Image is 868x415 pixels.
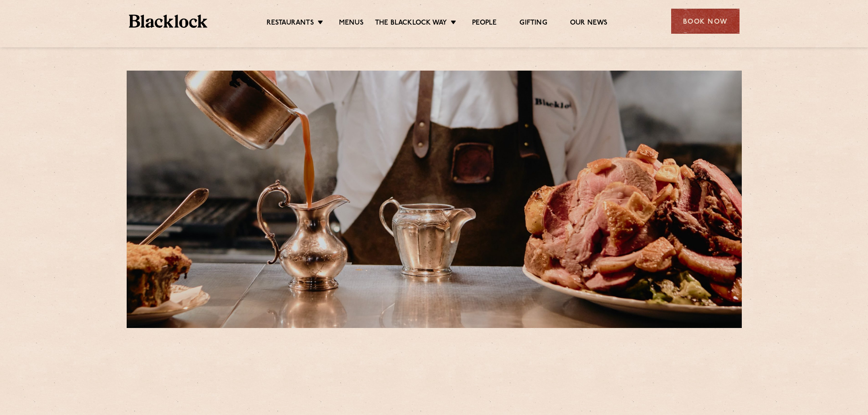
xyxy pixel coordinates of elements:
div: Book Now [671,9,740,34]
a: Menus [339,19,364,29]
a: Restaurants [267,19,314,29]
a: The Blacklock Way [375,19,447,29]
img: BL_Textured_Logo-footer-cropped.svg [129,15,208,28]
a: Gifting [519,19,547,29]
a: Our News [570,19,608,29]
a: People [472,19,497,29]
